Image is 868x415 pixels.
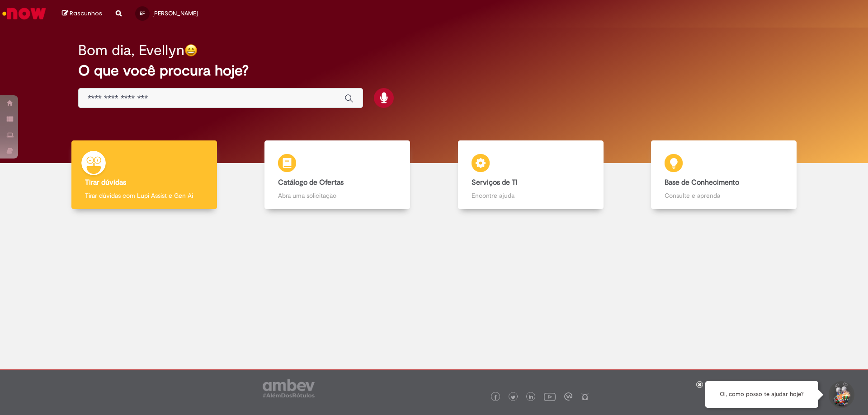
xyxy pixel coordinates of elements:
[627,140,821,210] a: Base de Conhecimento Consulte e aprenda
[665,178,739,187] b: Base de Conhecimento
[47,140,241,210] a: Tirar dúvidas Tirar dúvidas com Lupi Assist e Gen Ai
[529,395,533,400] img: logo_footer_linkedin.png
[472,191,590,200] p: Encontre ajuda
[241,140,434,210] a: Catálogo de Ofertas Abra uma solicitação
[434,140,627,210] a: Serviços de TI Encontre ajuda
[472,178,518,187] b: Serviços de TI
[278,191,396,200] p: Abra uma solicitação
[78,63,790,79] h2: O que você procura hoje?
[564,392,572,401] img: logo_footer_workplace.png
[705,381,818,408] div: Oi, como posso te ajudar hoje?
[827,381,854,408] button: Iniciar Conversa de Suporte
[85,191,203,200] p: Tirar dúvidas com Lupi Assist e Gen Ai
[278,178,344,187] b: Catálogo de Ofertas
[70,9,102,18] span: Rascunhos
[140,10,145,16] span: EF
[665,191,783,200] p: Consulte e aprenda
[152,9,198,17] span: [PERSON_NAME]
[85,178,126,187] b: Tirar dúvidas
[581,392,589,401] img: logo_footer_naosei.png
[544,391,556,402] img: logo_footer_youtube.png
[493,395,498,400] img: logo_footer_facebook.png
[62,9,102,18] a: Rascunhos
[184,44,198,57] img: happy-face.png
[78,42,184,58] h2: Bom dia, Evellyn
[1,5,47,23] img: ServiceNow
[511,395,515,400] img: logo_footer_twitter.png
[263,379,315,397] img: logo_footer_ambev_rotulo_gray.png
